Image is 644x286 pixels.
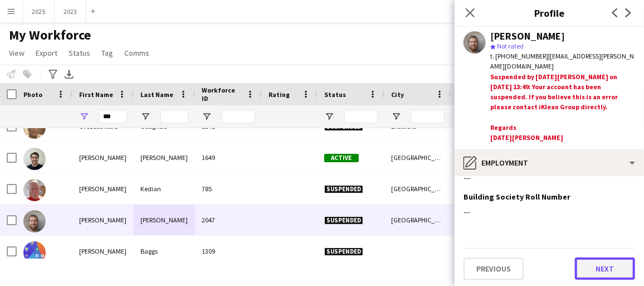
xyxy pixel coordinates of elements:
[344,110,378,123] input: Status Filter Input
[72,205,134,235] div: [PERSON_NAME]
[269,90,290,99] span: Rating
[451,236,518,266] div: [DATE]
[384,205,451,235] div: [GEOGRAPHIC_DATA]
[55,1,86,22] button: 2023
[23,148,46,170] img: Rob Ferguson
[391,90,404,99] span: City
[134,205,195,235] div: [PERSON_NAME]
[324,185,363,193] span: Suspended
[31,46,62,60] a: Export
[384,173,451,204] div: [GEOGRAPHIC_DATA]
[222,110,255,123] input: Workforce ID Filter Input
[490,52,634,70] span: | [EMAIL_ADDRESS][PERSON_NAME][DOMAIN_NAME]
[324,112,334,122] button: Open Filter Menu
[23,241,46,264] img: Robert Baggs
[4,46,29,60] a: View
[324,216,363,225] span: Suspended
[140,90,173,99] span: Last Name
[202,86,242,103] span: Workforce ID
[490,52,548,60] span: t. [PHONE_NUMBER]
[464,173,635,183] div: ---
[97,46,118,60] a: Tag
[23,210,46,232] img: Rob Starling
[202,112,212,122] button: Open Filter Menu
[64,46,95,60] a: Status
[124,48,149,58] span: Comms
[72,236,134,266] div: [PERSON_NAME]
[497,42,524,50] span: Not rated
[464,207,635,217] div: ---
[101,48,113,58] span: Tag
[140,112,150,122] button: Open Filter Menu
[72,173,134,204] div: [PERSON_NAME]
[62,67,76,81] app-action-btn: Export XLSX
[23,1,55,22] button: 2025
[391,112,401,122] button: Open Filter Menu
[490,31,565,41] div: [PERSON_NAME]
[79,112,89,122] button: Open Filter Menu
[451,205,518,235] div: [DATE]
[9,27,91,43] span: My Workforce
[195,205,262,235] div: 2047
[23,117,46,139] img: Orobosa Itaru Osaghae
[134,173,195,204] div: Kedian
[464,258,524,280] button: Previous
[134,236,195,266] div: Baggs
[72,142,134,173] div: [PERSON_NAME]
[384,142,451,173] div: [GEOGRAPHIC_DATA]
[324,248,363,256] span: Suspended
[490,72,635,145] div: Suspended by [DATE][PERSON_NAME] on [DATE] 13:49: Your account has been suspended. If you believe...
[451,142,518,173] div: [DATE]
[324,154,359,162] span: Active
[455,6,644,20] h3: Profile
[451,173,518,204] div: [DATE]
[195,142,262,173] div: 1649
[46,67,60,81] app-action-btn: Advanced filters
[120,46,154,60] a: Comms
[324,90,346,99] span: Status
[575,258,635,280] button: Next
[464,192,570,202] h3: Building Society Roll Number
[23,179,46,201] img: Rob Kedian
[23,90,42,99] span: Photo
[411,110,445,123] input: City Filter Input
[134,142,195,173] div: [PERSON_NAME]
[195,236,262,266] div: 1309
[69,48,90,58] span: Status
[79,90,113,99] span: First Name
[455,149,644,176] div: Employment
[9,48,25,58] span: View
[195,173,262,204] div: 785
[160,110,188,123] input: Last Name Filter Input
[99,110,127,123] input: First Name Filter Input
[36,48,57,58] span: Export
